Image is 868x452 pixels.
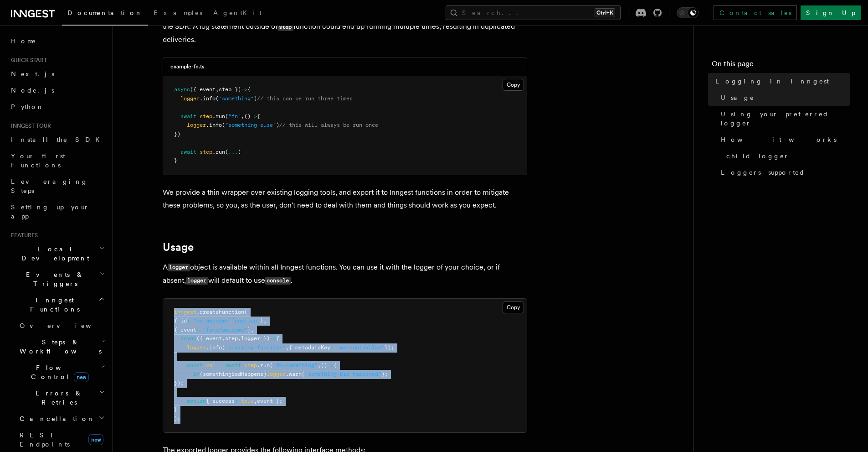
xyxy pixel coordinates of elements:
span: async [180,335,196,342]
a: Setting up your app [7,199,107,224]
span: ( [222,122,225,128]
span: , [263,317,267,324]
a: Logging in Inngest [712,73,850,89]
span: AgentKit [213,9,262,16]
span: .info [200,95,216,102]
button: Cancellation [16,410,107,427]
span: => [270,335,276,342]
span: "do-something" [273,362,318,369]
button: Toggle dark mode [677,7,699,18]
span: logger [187,122,206,128]
span: { metadataKey [289,344,330,351]
span: ( [216,95,219,102]
span: ({ event [196,335,222,342]
span: Events & Triggers [7,270,99,288]
span: "something" [219,95,254,102]
span: ( [225,113,228,119]
a: How it works [717,131,850,148]
span: { [257,113,260,119]
p: We provide a thin wrapper over existing logging tools, and export it to Inngest functions in orde... [163,186,527,212]
span: Install the SDK [11,136,105,143]
a: child logger [723,148,850,164]
span: , [216,86,219,93]
span: step [244,362,257,369]
span: } [174,157,177,164]
button: Copy [503,79,524,91]
span: "something else" [225,122,276,128]
span: }); [385,344,394,351]
span: ( [222,344,225,351]
span: ( [270,362,273,369]
span: Inngest Functions [7,296,98,314]
span: logger [187,344,206,351]
span: , [238,335,241,342]
span: .run [212,149,225,155]
span: Examples [154,9,202,16]
button: Inngest Functions [7,292,107,317]
span: .run [257,362,270,369]
span: Overview [20,322,113,329]
a: Python [7,99,107,115]
span: logger [267,371,286,377]
span: } [247,327,251,333]
span: // this will always be run once [279,122,378,128]
a: Next.js [7,66,107,82]
span: : [196,327,200,333]
code: step [277,23,293,31]
span: ) [276,122,279,128]
a: Leveraging Steps [7,173,107,199]
span: await [180,149,196,155]
button: Flow Controlnew [16,359,107,385]
a: AgentKit [208,3,267,25]
a: Examples [148,3,208,25]
span: => [327,362,334,369]
span: Loggers supported [721,168,805,177]
span: { event [174,327,196,333]
button: Local Development [7,241,107,266]
span: "metadataValue" [337,344,385,351]
span: "func/awesome" [203,327,247,333]
span: await [180,113,196,119]
span: }) [174,131,180,137]
p: A object is available within all Inngest functions. You can use it with the logger of your choice... [163,261,527,287]
span: inngest [174,309,196,315]
a: Usage [717,89,850,106]
span: ); [174,416,180,422]
span: .warn [286,371,302,377]
span: { id [174,317,187,324]
button: Events & Triggers [7,266,107,292]
span: } [174,406,177,413]
code: logger [168,264,190,271]
span: if [193,371,200,377]
h4: On this page [712,58,850,73]
span: .info [206,122,222,128]
span: event }; [257,398,282,404]
span: Features [7,232,38,239]
span: Steps & Workflows [16,338,102,356]
span: Leveraging Steps [11,178,88,194]
span: step [200,113,212,119]
h3: example-fn.ts [170,63,205,70]
span: , [318,362,321,369]
a: Your first Functions [7,148,107,173]
span: step }) [219,86,241,93]
span: .createFunction [196,309,244,315]
span: "starting function" [225,344,286,351]
span: : [330,344,334,351]
span: Flow Control [16,363,100,381]
p: Another (opposite) problem is due to how Inngest handles memoization and code execution via HTTP ... [163,7,527,46]
span: logger }) [241,335,270,342]
a: Contact sales [714,5,797,20]
button: Errors & Retries [16,385,107,410]
span: ... [228,149,238,155]
span: () [321,362,327,369]
a: Install the SDK [7,131,107,148]
span: await [225,362,241,369]
span: ( [225,149,228,155]
span: , [286,344,289,351]
span: // this can be run three times [257,95,353,102]
span: .info [206,344,222,351]
span: ( [302,371,305,377]
button: Steps & Workflows [16,334,107,359]
span: ); [381,371,388,377]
